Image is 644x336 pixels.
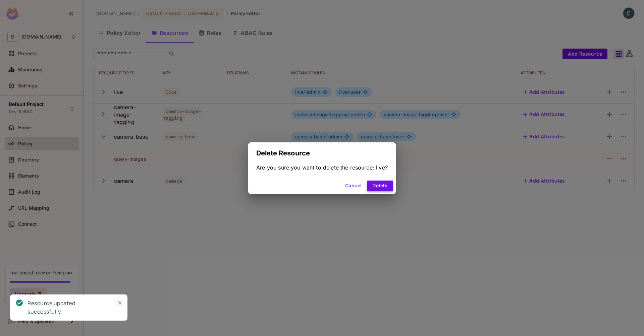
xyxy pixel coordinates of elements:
[248,142,396,164] h2: Delete Resource
[367,181,393,191] button: Delete
[256,164,388,171] div: Are you sure you want to delete the resource: live?
[28,299,109,316] div: Resource updated successfully
[115,298,125,308] button: Close
[342,181,364,191] button: Cancel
